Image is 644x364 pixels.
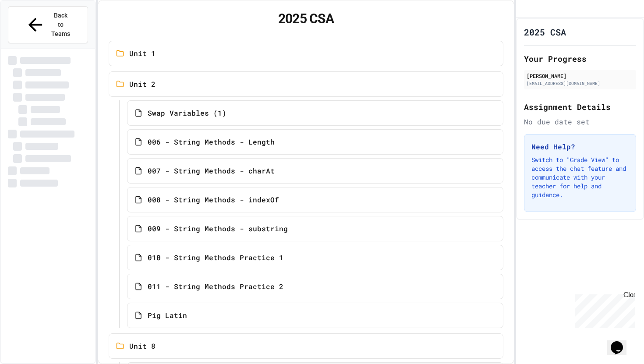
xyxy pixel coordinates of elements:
p: Switch to "Grade View" to access the chat feature and communicate with your teacher for help and ... [531,155,629,199]
button: Back to Teams [8,6,88,43]
a: 006 - String Methods - Length [127,129,503,155]
span: 010 - String Methods Practice 1 [148,252,283,263]
a: Pig Latin [127,303,503,328]
a: 007 - String Methods - charAt [127,158,503,184]
iframe: chat widget [571,291,635,328]
span: Unit 8 [129,341,156,351]
a: 008 - String Methods - indexOf [127,187,503,212]
div: [PERSON_NAME] [527,72,633,80]
span: 008 - String Methods - indexOf [148,194,279,205]
h2: Assignment Details [524,101,636,113]
div: [EMAIL_ADDRESS][DOMAIN_NAME] [527,80,633,87]
iframe: chat widget [607,329,635,355]
a: 009 - String Methods - substring [127,216,503,241]
span: 007 - String Methods - charAt [148,166,275,176]
a: 010 - String Methods Practice 1 [127,245,503,270]
div: No due date set [524,117,636,127]
h3: Need Help? [531,141,629,152]
span: Pig Latin [148,310,187,321]
div: Chat with us now!Close [4,4,60,56]
a: Swap Variables (1) [127,100,503,126]
span: Unit 2 [129,79,156,89]
a: 011 - String Methods Practice 2 [127,274,503,299]
h1: 2025 CSA [109,11,503,27]
h1: 2025 CSA [524,26,566,38]
span: 011 - String Methods Practice 2 [148,281,283,292]
span: 009 - String Methods - substring [148,223,288,234]
span: Swap Variables (1) [148,108,226,118]
span: 006 - String Methods - Length [148,137,275,147]
span: Unit 1 [129,48,156,59]
span: Back to Teams [51,11,71,39]
h2: Your Progress [524,53,636,65]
